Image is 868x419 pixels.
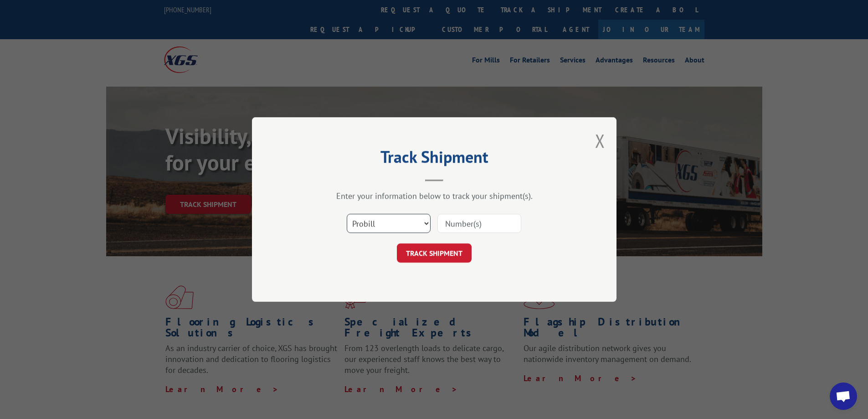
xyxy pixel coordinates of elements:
[437,214,521,233] input: Number(s)
[830,383,857,410] a: Open chat
[595,129,605,153] button: Close modal
[397,243,472,263] button: TRACK SHIPMENT
[298,191,571,201] div: Enter your information below to track your shipment(s).
[298,150,571,168] h2: Track Shipment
